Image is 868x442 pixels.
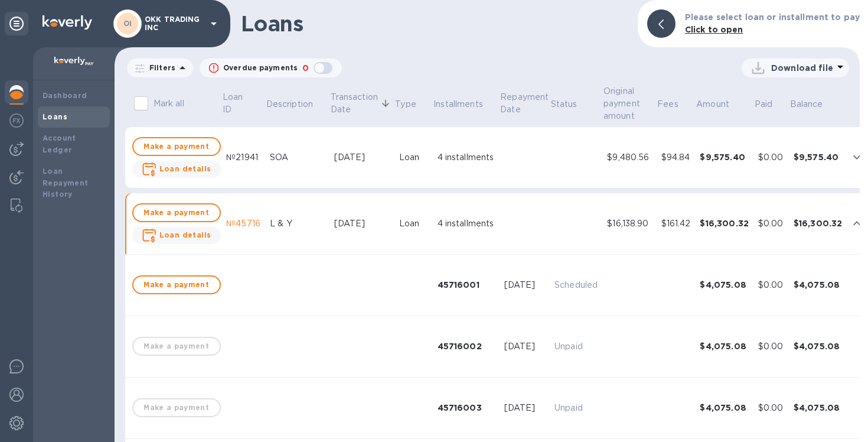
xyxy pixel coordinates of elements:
p: 0 [302,62,309,74]
div: L & Y [270,217,325,230]
p: OKK TRADING INC [145,15,204,32]
div: SOA [270,151,325,164]
span: Balance [790,98,838,110]
div: №21941 [226,151,260,164]
p: Installments [433,98,483,110]
span: Original payment amount [603,85,655,122]
p: Amount [696,98,729,110]
div: $0.00 [758,340,784,353]
p: Repayment Date [500,91,549,116]
img: Foreign exchange [9,113,24,128]
p: Filters [145,63,175,73]
div: $4,075.08 [700,279,749,291]
p: Original payment amount [603,85,640,122]
div: $4,075.08 [700,402,749,414]
p: Unpaid [554,402,598,414]
button: Make a payment [132,203,221,222]
h1: Loans [241,11,628,36]
div: 45716003 [438,402,495,414]
span: Make a payment [143,278,210,292]
button: Make a payment [132,137,221,156]
button: Overdue payments0 [200,58,342,77]
button: Loan details [132,227,221,244]
div: $4,075.08 [794,402,843,414]
div: [DATE] [504,340,546,353]
div: [DATE] [334,217,390,230]
span: Description [266,98,328,110]
span: Type [395,98,432,110]
div: $94.84 [661,151,691,164]
div: $9,575.40 [700,151,749,163]
div: Unpin categories [5,12,28,35]
span: Paid [755,98,788,110]
p: Loan ID [223,91,249,116]
div: $0.00 [758,151,784,164]
b: Dashboard [43,91,87,100]
p: Fees [657,98,678,110]
button: expand row [848,148,866,166]
img: Logo [43,15,92,30]
div: $0.00 [758,279,784,291]
p: Description [266,98,313,110]
div: [DATE] [334,151,390,164]
b: Loan details [159,164,211,173]
span: Loan ID [223,91,264,116]
b: Click to open [685,25,743,34]
div: №45716 [226,217,260,230]
button: Make a payment [132,275,221,294]
span: Make a payment [143,206,210,220]
p: Mark all [154,97,184,110]
div: 4 installments [438,151,495,164]
p: Download file [771,62,833,74]
span: Transaction Date [331,91,393,116]
p: Unpaid [554,340,598,353]
b: Account Ledger [43,134,76,154]
span: Fees [657,98,694,110]
p: Paid [755,98,773,110]
div: [DATE] [504,402,546,414]
div: $161.42 [661,217,691,230]
div: $9,575.40 [794,151,843,163]
div: 4 installments [438,217,495,230]
p: Overdue payments [223,63,298,73]
div: $16,300.32 [700,217,749,229]
div: $0.00 [758,402,784,414]
button: Loan details [132,161,221,178]
div: $4,075.08 [794,340,843,352]
b: Loans [43,112,67,121]
p: Balance [790,98,823,110]
p: Type [395,98,416,110]
div: $9,480.56 [607,151,651,164]
div: Loan [399,151,428,164]
div: 45716002 [438,340,495,352]
span: Amount [696,98,745,110]
p: Status [551,98,577,110]
div: $16,300.32 [794,217,843,229]
div: $4,075.08 [794,279,843,291]
b: OI [123,19,132,28]
b: Please select loan or installment to pay [685,12,860,22]
span: Make a payment [143,139,210,154]
div: $4,075.08 [700,340,749,352]
div: Loan [399,217,428,230]
span: Installments [433,98,498,110]
div: $16,138.90 [607,217,651,230]
div: 45716001 [438,279,495,291]
div: $0.00 [758,217,784,230]
p: Scheduled [554,279,598,291]
b: Loan details [159,230,211,239]
b: Loan Repayment History [43,167,89,199]
p: Transaction Date [331,91,378,116]
div: [DATE] [504,279,546,291]
button: expand row [848,214,866,232]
